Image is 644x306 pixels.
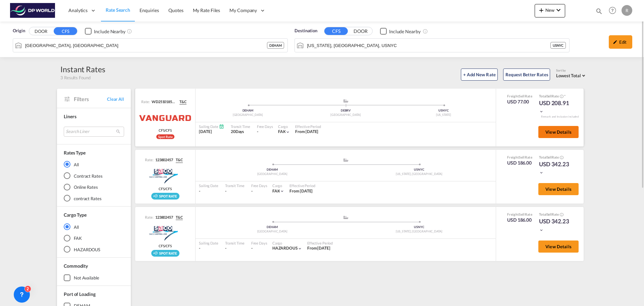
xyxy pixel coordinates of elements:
[156,134,174,139] div: Rollable available
[64,172,124,179] md-radio-button: Contract Rates
[519,94,525,98] span: Sell
[539,109,544,114] md-icon: icon-chevron-down
[60,75,91,81] span: 3 Results Found
[127,29,132,34] md-icon: Unchecked: Ignores neighbouring ports when fetching rates.Checked : Includes neighbouring ports w...
[559,94,563,99] button: Spot Rates are dynamic & can fluctuate with time
[272,241,302,246] div: Cargo
[298,246,302,251] md-icon: icon-chevron-down
[622,5,632,16] div: R
[507,217,532,223] div: USD 186.00
[289,188,313,193] span: From [DATE]
[349,28,372,35] button: DOOR
[219,124,224,129] md-icon: Schedules Available
[538,183,579,195] button: View Details
[539,94,573,99] div: Total Rate
[225,183,245,188] div: Transit Time
[595,7,603,15] md-icon: icon-magnify
[13,39,287,52] md-input-container: Hamburg, DEHAM
[140,7,159,13] span: Enquiries
[289,188,313,194] div: From 10 Oct 2025
[307,40,550,50] input: Search by Port
[559,155,563,160] button: Spot Rates are dynamic & can fluctuate with time
[64,291,96,297] span: Port of Loading
[199,225,346,229] div: DEHAM
[159,128,172,133] span: CFS/CFS
[154,157,173,163] div: 123802457
[507,160,532,166] div: USD 186.00
[536,115,584,119] div: Remark and Inclusion included
[556,73,581,78] span: Lowest Total
[346,172,493,176] div: [US_STATE], [GEOGRAPHIC_DATA]
[285,130,290,134] md-icon: icon-chevron-down
[559,212,563,217] button: Spot Rates are dynamic & can fluctuate with time
[199,172,346,176] div: [GEOGRAPHIC_DATA]
[64,161,124,168] md-radio-button: All
[13,28,25,34] span: Origin
[64,184,124,190] md-radio-button: Online Rates
[342,99,350,102] md-icon: assets/icons/custom/ship-fill.svg
[294,28,317,34] span: Destination
[225,241,245,246] div: Transit Time
[380,28,421,35] md-checkbox: Checkbox No Ink
[461,69,498,81] button: + Add New Rate
[106,7,130,13] span: Rate Search
[154,215,173,220] div: 123802457
[507,155,532,160] div: Freight Rate
[295,129,318,135] div: From 10 Oct 2025
[168,7,183,13] span: Quotes
[550,42,566,49] div: USNYC
[538,126,579,138] button: View Details
[151,193,179,200] img: Spot_rate_rollable_v2.png
[547,155,552,159] span: Sell
[307,246,330,251] div: From 10 Oct 2025
[156,134,174,139] img: Vanguard_Spot.png
[556,69,587,73] div: Sort by
[539,160,573,176] div: USD 342.23
[64,246,124,253] md-radio-button: HAZARDOUS
[10,3,55,18] img: c08ca190194411f088ed0f3ba295208c.png
[29,28,53,35] button: DOOR
[563,94,566,98] span: Subject to Remarks
[229,7,257,14] span: My Company
[54,27,77,35] button: CFS
[346,168,493,172] div: USNYC
[199,183,218,188] div: Sailing Date
[289,183,315,188] div: Effective Period
[85,28,125,35] md-checkbox: Checkbox No Ink
[231,129,250,135] div: 20Days
[64,149,86,156] div: Rates Type
[145,215,154,220] span: Rate:
[394,108,492,113] div: USNYC
[148,168,183,185] img: WWA_spot
[199,124,224,129] div: Sailing Date
[342,216,350,219] md-icon: assets/icons/custom/ship-fill.svg
[519,212,525,216] span: Sell
[539,99,573,115] div: USD 208.91
[507,98,532,105] div: USD 77.00
[537,6,545,14] md-icon: icon-plus 400-fg
[272,188,280,193] span: FAK
[507,94,532,98] div: Freight Rate
[547,212,552,216] span: Sell
[272,183,285,188] div: Cargo
[342,158,350,162] md-icon: assets/icons/custom/ship-fill.svg
[535,4,565,17] button: icon-plus 400-fgNewicon-chevron-down
[609,35,632,49] div: icon-pencilEdit
[60,64,105,75] div: Instant Rates
[280,189,284,193] md-icon: icon-chevron-down
[64,235,124,242] md-radio-button: FAK
[64,223,124,230] md-radio-button: All
[307,241,333,246] div: Effective Period
[150,99,177,104] div: WD2510185738
[199,246,218,251] div: -
[193,7,220,13] span: My Rate Files
[179,99,186,104] span: T&C
[251,183,267,188] div: Free Days
[148,225,183,242] img: WWA_spot
[199,229,346,234] div: [GEOGRAPHIC_DATA]
[297,108,395,113] div: DEBRV
[295,124,321,129] div: Effective Period
[394,113,492,117] div: [US_STATE]
[64,263,88,269] span: Commodity
[176,157,183,163] span: T&C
